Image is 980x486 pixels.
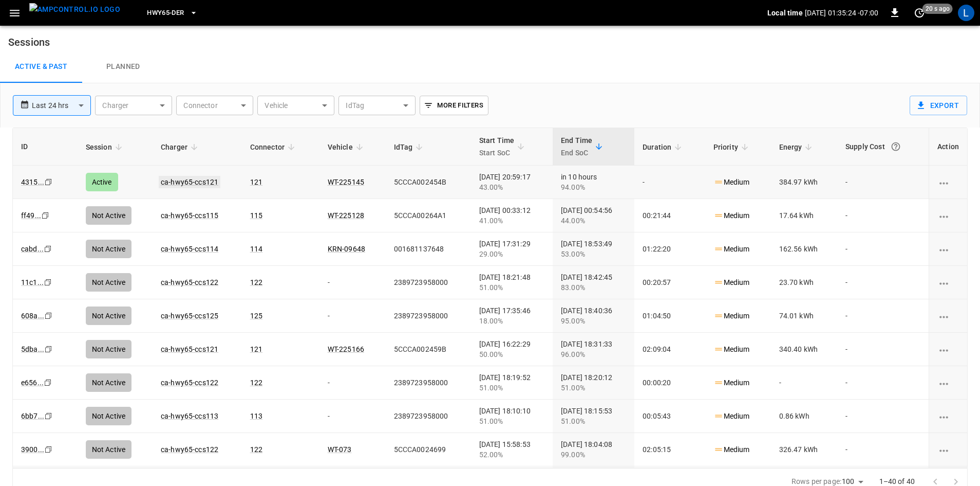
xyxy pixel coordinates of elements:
div: [DATE] 18:31:33 [561,339,626,359]
td: - [319,299,386,333]
a: WT-225166 [328,345,364,353]
div: charging session options [937,377,959,388]
a: 122 [250,379,262,387]
td: 01:22:20 [634,232,705,266]
div: copy [41,210,51,221]
td: 5CCCA00264A1 [386,199,471,232]
div: Start Time [479,134,515,159]
a: 5dba... [21,345,44,353]
div: 50.00% [479,349,544,359]
div: [DATE] 18:04:08 [561,439,626,460]
div: 29.00% [479,249,544,259]
div: 95.00% [561,316,626,326]
p: Medium [713,377,750,388]
td: 74.01 kWh [771,299,837,333]
a: ca-hwy65-ccs114 [161,245,218,253]
div: Not Active [86,407,132,425]
td: 384.97 kWh [771,166,837,199]
td: 5CCCA0024699 [386,433,471,466]
div: Not Active [86,240,132,258]
a: ff49... [21,211,41,220]
div: [DATE] 18:42:45 [561,272,626,293]
div: Supply Cost [845,137,920,156]
div: Not Active [86,307,132,325]
div: 18.00% [479,316,544,326]
div: Not Active [86,373,132,392]
span: IdTag [394,141,426,153]
div: copy [43,277,53,288]
td: - [837,333,929,366]
td: - [319,366,386,400]
td: 340.40 kWh [771,333,837,366]
span: Vehicle [328,141,366,153]
div: 83.00% [561,282,626,293]
p: Medium [713,244,750,255]
td: 5CCCA002459B [386,333,471,366]
p: Medium [713,177,750,188]
td: 001681137648 [386,232,471,266]
div: Not Active [86,340,132,358]
button: set refresh interval [911,5,928,21]
a: ca-hwy65-ccs113 [161,412,218,420]
p: Local time [767,8,803,18]
td: - [771,366,837,400]
div: [DATE] 18:40:36 [561,305,626,326]
div: copy [44,344,54,355]
div: 51.00% [479,416,544,426]
div: [DATE] 20:59:17 [479,172,544,192]
div: 52.00% [479,449,544,460]
p: Medium [713,277,750,288]
td: 0.86 kWh [771,400,837,433]
td: 2389723958000 [386,366,471,400]
td: 00:00:20 [634,366,705,400]
div: charging session options [937,177,959,187]
a: WT-073 [328,445,352,454]
a: WT-225145 [328,178,364,186]
div: [DATE] 18:19:52 [479,372,544,393]
span: Connector [250,141,298,153]
div: 51.00% [561,416,626,426]
div: charging session options [937,244,959,254]
a: 122 [250,278,262,286]
a: ca-hwy65-ccs121 [159,176,220,188]
p: End SoC [561,147,592,159]
a: 115 [250,211,262,220]
div: 44.00% [561,215,626,226]
span: Session [86,141,125,153]
div: [DATE] 16:22:29 [479,339,544,359]
div: [DATE] 15:58:53 [479,439,544,460]
td: - [319,400,386,433]
td: 162.56 kWh [771,232,837,266]
a: 122 [250,445,262,454]
div: 43.00% [479,182,544,192]
div: copy [44,444,54,455]
div: profile-icon [958,5,974,21]
div: sessions table [12,128,968,468]
th: ID [13,128,78,166]
a: Planned [82,50,164,83]
div: [DATE] 00:33:12 [479,205,544,226]
div: in 10 hours [561,172,626,192]
td: 00:20:57 [634,266,705,299]
a: 125 [250,312,262,320]
span: Start TimeStart SoC [479,134,528,159]
td: 00:05:43 [634,400,705,433]
td: - [837,299,929,333]
td: - [837,266,929,299]
div: charging session options [937,411,959,421]
a: ca-hwy65-ccs121 [161,345,218,353]
td: 5CCCA002454B [386,166,471,199]
p: Medium [713,411,750,422]
td: - [319,266,386,299]
a: 113 [250,412,262,420]
div: charging session options [937,344,959,354]
p: [DATE] 01:35:24 -07:00 [805,8,878,18]
td: - [837,400,929,433]
div: charging session options [937,210,959,221]
p: Start SoC [479,147,515,159]
button: Export [910,96,967,115]
td: 00:21:44 [634,199,705,232]
div: 94.00% [561,182,626,192]
p: Medium [713,444,750,455]
a: 114 [250,245,262,253]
